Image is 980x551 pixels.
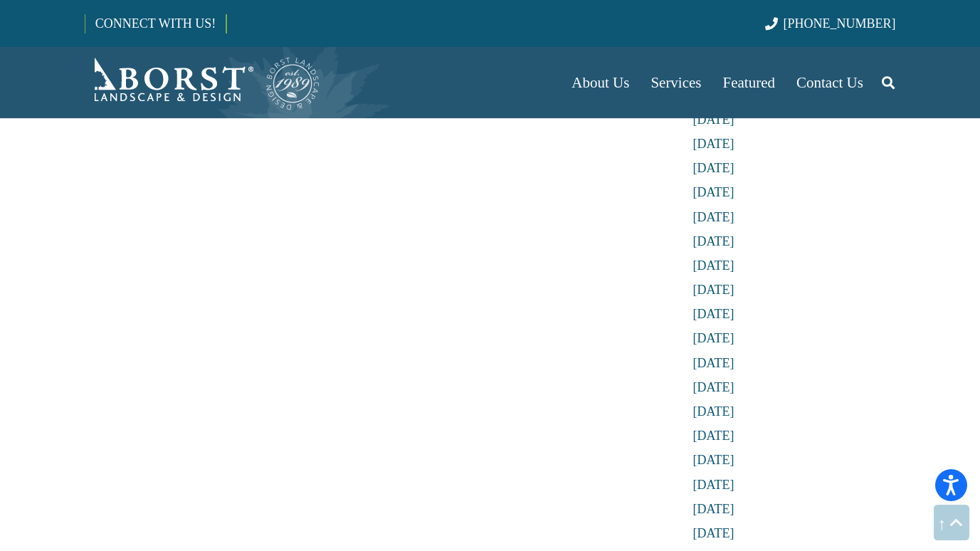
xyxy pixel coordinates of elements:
[693,210,734,224] a: [DATE]
[786,47,874,118] a: Contact Us
[796,74,863,91] span: Contact Us
[640,47,712,118] a: Services
[85,6,226,41] a: CONNECT WITH US!
[693,112,734,127] a: [DATE]
[693,429,734,443] a: [DATE]
[693,258,734,273] a: [DATE]
[723,74,775,91] span: Featured
[693,331,734,345] a: [DATE]
[693,161,734,175] a: [DATE]
[693,502,734,516] a: [DATE]
[650,74,701,91] span: Services
[693,404,734,419] a: [DATE]
[693,380,734,394] a: [DATE]
[693,185,734,199] a: [DATE]
[693,283,734,297] a: [DATE]
[693,526,734,540] a: [DATE]
[561,47,640,118] a: About Us
[693,356,734,370] a: [DATE]
[693,234,734,248] a: [DATE]
[693,137,734,151] a: [DATE]
[693,307,734,321] a: [DATE]
[85,54,321,111] a: Borst-Logo
[765,16,895,31] a: [PHONE_NUMBER]
[571,74,629,91] span: About Us
[693,453,734,467] a: [DATE]
[712,47,786,118] a: Featured
[874,65,902,100] a: Search
[693,478,734,492] a: [DATE]
[784,16,896,31] span: [PHONE_NUMBER]
[934,505,969,540] a: Back to top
